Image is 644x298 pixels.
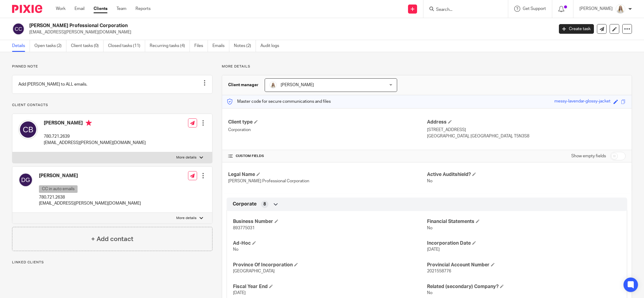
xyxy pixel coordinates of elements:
[427,179,432,183] span: No
[29,23,446,29] h2: [PERSON_NAME] Professional Corporation
[150,40,190,52] a: Recurring tasks (4)
[12,103,212,108] p: Client contacts
[71,40,104,52] a: Client tasks (0)
[228,171,427,178] h4: Legal Name
[233,201,257,207] span: Corporate
[427,269,451,273] span: 2021558776
[427,226,432,230] span: No
[29,29,550,35] p: [EMAIL_ADDRESS][PERSON_NAME][DOMAIN_NAME]
[233,291,246,295] span: [DATE]
[233,226,255,230] span: 893775031
[18,120,38,139] img: svg%3E
[39,173,141,179] h4: [PERSON_NAME]
[12,5,42,13] img: Pixie
[228,154,427,158] h4: CUSTOM FIELDS
[34,40,66,52] a: Open tasks (2)
[18,173,33,187] img: svg%3E
[269,81,277,89] img: Headshot%2011-2024%20white%20background%20square%202.JPG
[233,284,427,290] h4: Fiscal Year End
[222,64,632,69] p: More details
[427,262,621,268] h4: Provincial Account Number
[228,179,309,183] span: [PERSON_NAME] Professional Corporation
[234,40,256,52] a: Notes (2)
[176,155,196,160] p: More details
[116,6,126,12] a: Team
[427,291,432,295] span: No
[108,40,145,52] a: Closed tasks (11)
[427,218,621,225] h4: Financial Statements
[75,6,84,12] a: Email
[427,127,626,133] p: [STREET_ADDRESS]
[12,40,30,52] a: Details
[427,284,621,290] h4: Related (secondary) Company?
[554,98,611,105] div: messy-lavendar-glossy-jacket
[12,260,212,265] p: Linked clients
[228,119,427,125] h4: Client type
[228,127,427,133] p: Corporation
[559,24,594,34] a: Create task
[260,40,284,52] a: Audit logs
[227,99,331,105] p: Master code for secure communications and files
[212,40,229,52] a: Emails
[233,240,427,246] h4: Ad-Hoc
[616,4,625,14] img: Headshot%2011-2024%20white%20background%20square%202.JPG
[579,6,613,12] p: [PERSON_NAME]
[233,247,238,252] span: No
[91,234,133,244] h4: + Add contact
[94,6,107,12] a: Clients
[233,269,275,273] span: [GEOGRAPHIC_DATA]
[176,216,196,221] p: More details
[228,82,259,88] h3: Client manager
[12,23,25,35] img: svg%3E
[39,194,141,200] p: 780.721.2638
[44,133,146,140] p: 780.721.2639
[523,7,546,11] span: Get Support
[86,120,92,126] i: Primary
[44,140,146,146] p: [EMAIL_ADDRESS][PERSON_NAME][DOMAIN_NAME]
[135,6,151,12] a: Reports
[44,120,146,127] h4: [PERSON_NAME]
[56,6,65,12] a: Work
[427,119,626,125] h4: Address
[427,171,626,178] h4: Active Auditshield?
[427,133,626,139] p: [GEOGRAPHIC_DATA], [GEOGRAPHIC_DATA], T5N3S8
[427,240,621,246] h4: Incorporation Date
[571,153,606,159] label: Show empty fields
[12,64,212,69] p: Pinned note
[39,200,141,206] p: [EMAIL_ADDRESS][PERSON_NAME][DOMAIN_NAME]
[39,185,78,193] p: CC in auto emails
[435,7,490,13] input: Search
[233,262,427,268] h4: Province Of Incorporation
[233,218,427,225] h4: Business Number
[281,83,314,87] span: [PERSON_NAME]
[263,201,266,207] span: 8
[427,247,440,252] span: [DATE]
[194,40,208,52] a: Files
